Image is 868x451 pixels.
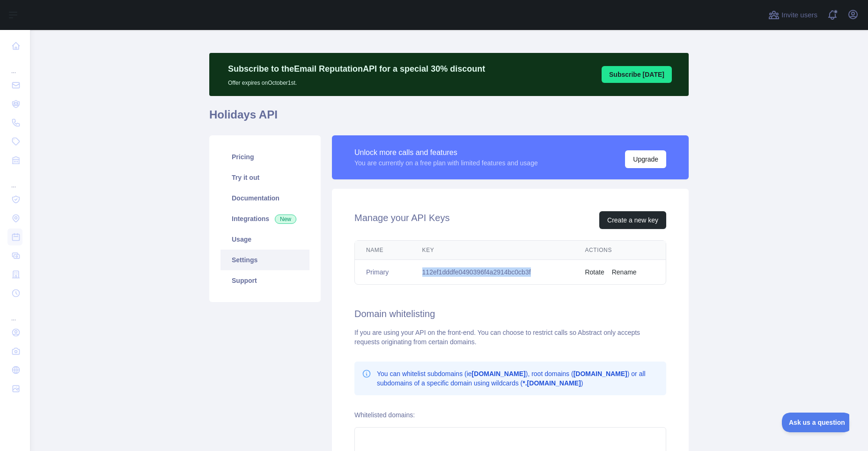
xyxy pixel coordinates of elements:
p: Offer expires on October 1st. [228,75,485,87]
div: ... [7,303,22,322]
label: Whitelisted domains: [354,411,415,419]
td: Primary [355,260,411,285]
th: Name [355,241,411,260]
a: Usage [221,229,309,250]
th: Key [411,241,574,260]
h1: Holidays API [209,107,689,130]
div: ... [7,56,22,75]
a: Documentation [221,188,309,208]
a: Integrations New [221,208,309,229]
iframe: Toggle Customer Support [782,413,849,432]
p: Subscribe to the Email Reputation API for a special 30 % discount [228,62,485,75]
span: New [275,214,296,224]
b: [DOMAIN_NAME] [574,370,627,377]
th: Actions [574,241,666,260]
button: Create a new key [599,211,666,229]
div: You are currently on a free plan with limited features and usage [354,158,538,168]
div: If you are using your API on the front-end. You can choose to restrict calls so Abstract only acc... [354,328,666,347]
a: Try it out [221,167,309,188]
button: Rotate [585,267,604,277]
a: Settings [221,250,309,270]
a: Support [221,270,309,291]
div: Unlock more calls and features [354,147,538,158]
button: Subscribe [DATE] [602,66,672,83]
td: 112ef1dddfe0490396f4a2914bc0cb3f [411,260,574,285]
button: Invite users [766,7,819,22]
a: Pricing [221,147,309,167]
b: [DOMAIN_NAME] [472,370,526,377]
div: ... [7,170,22,189]
b: *.[DOMAIN_NAME] [522,379,581,387]
h2: Manage your API Keys [354,211,449,229]
span: Invite users [781,10,817,21]
p: You can whitelist subdomains (ie ), root domains ( ) or all subdomains of a specific domain using... [377,369,659,388]
button: Rename [612,267,637,277]
button: Upgrade [625,150,666,168]
h2: Domain whitelisting [354,307,666,320]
